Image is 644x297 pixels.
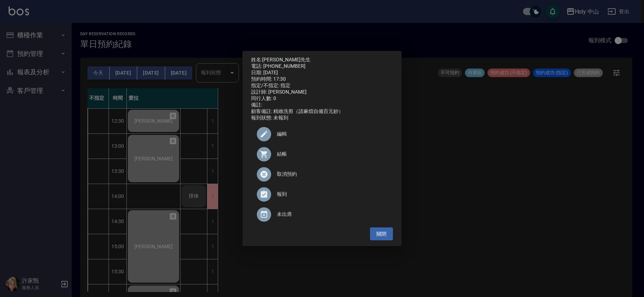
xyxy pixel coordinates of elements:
div: 設計師: [PERSON_NAME] [251,89,393,95]
span: 未出席 [277,211,387,218]
div: 日期: [DATE] [251,70,393,76]
p: 姓名: [251,57,393,63]
div: 電話: [PHONE_NUMBER] [251,63,393,70]
span: 編輯 [277,130,387,138]
div: 同行人數: 0 [251,95,393,102]
div: 未出席 [251,204,393,225]
span: 取消預約 [277,170,387,178]
div: 備註: [251,102,393,108]
div: 預約時間: 17:30 [251,76,393,82]
a: [PERSON_NAME]先生 [262,57,311,62]
a: 結帳 [251,144,393,164]
div: 報到狀態: 未報到 [251,115,393,121]
span: 報到 [277,190,387,198]
span: 結帳 [277,150,387,158]
div: 報到 [251,184,393,204]
div: 編輯 [251,124,393,144]
div: 取消預約 [251,164,393,184]
div: 指定/不指定: 指定 [251,82,393,89]
div: 顧客備註: 精緻洗剪（請麻煩自備百元鈔） [251,108,393,115]
button: 關閉 [370,227,393,241]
